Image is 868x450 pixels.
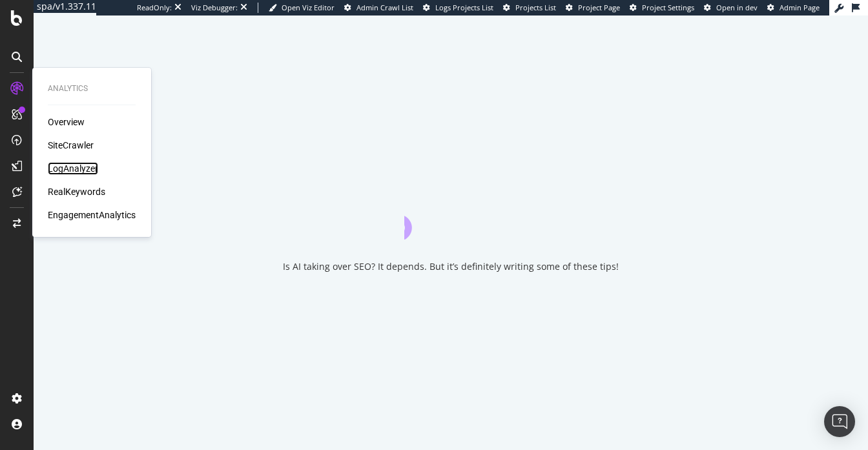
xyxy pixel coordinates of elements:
a: EngagementAnalytics [48,209,136,221]
span: Admin Crawl List [356,3,413,12]
span: Project Page [578,3,620,12]
a: RealKeywords [48,185,105,198]
a: Overview [48,116,85,128]
span: Logs Projects List [435,3,493,12]
span: Projects List [515,3,556,12]
a: LogAnalyzer [48,162,98,175]
span: Open Viz Editor [282,3,335,12]
a: Project Settings [630,3,694,13]
div: ReadOnly: [137,3,172,13]
a: Admin Page [767,3,820,13]
a: Projects List [503,3,556,13]
div: Analytics [48,83,136,94]
a: Open Viz Editor [269,3,335,13]
div: animation [404,193,497,240]
a: Logs Projects List [423,3,493,13]
span: Project Settings [642,3,694,12]
span: Admin Page [780,3,820,12]
a: Admin Crawl List [344,3,413,13]
span: Open in dev [716,3,758,12]
a: Project Page [566,3,620,13]
div: Is AI taking over SEO? It depends. But it’s definitely writing some of these tips! [283,260,619,273]
a: Open in dev [704,3,758,13]
div: Open Intercom Messenger [824,406,855,437]
a: SiteCrawler [48,139,94,152]
div: Viz Debugger: [191,3,238,13]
